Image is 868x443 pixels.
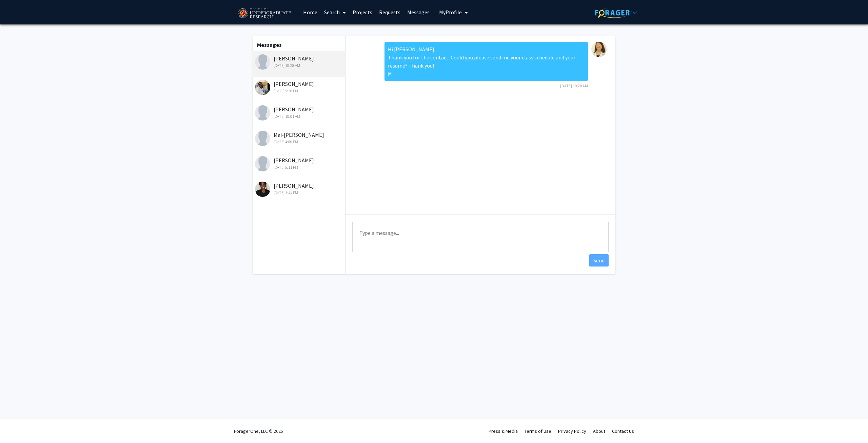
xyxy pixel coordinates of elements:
[255,156,343,170] div: [PERSON_NAME]
[255,131,343,145] div: Mai-[PERSON_NAME]
[489,428,518,434] a: Press & Media
[255,54,270,70] img: Amelia Cairns
[255,182,270,197] img: Clare Ijoma
[255,139,343,145] div: [DATE] 4:06 PM
[236,5,293,22] img: University of Maryland Logo
[612,428,634,434] a: Contact Us
[376,0,404,24] a: Requests
[255,113,343,119] div: [DATE] 10:01 AM
[384,42,588,81] div: Hi [PERSON_NAME], Thank you for the contact. Could ypu please send me your class schedule and you...
[255,80,270,95] img: Lauren Chung
[593,428,605,434] a: About
[255,88,343,94] div: [DATE] 5:20 PM
[255,80,343,94] div: [PERSON_NAME]
[300,0,321,24] a: Home
[352,222,609,252] textarea: Message
[255,182,343,196] div: [PERSON_NAME]
[321,0,349,24] a: Search
[591,42,607,57] img: Magaly Toro
[255,131,270,146] img: Mai-Trang Pham
[234,419,283,443] div: ForagerOne, LLC © 2025
[525,428,551,434] a: Terms of Use
[558,428,586,434] a: Privacy Policy
[257,41,282,48] b: Messages
[255,190,343,196] div: [DATE] 1:44 PM
[255,105,270,121] img: Ian Dabrowka
[560,83,588,88] span: [DATE] 10:28 AM
[255,156,270,171] img: Hawa Mohamed
[439,9,462,16] span: My Profile
[589,254,609,266] button: Send
[255,164,343,170] div: [DATE] 5:11 PM
[5,412,29,438] iframe: Chat
[255,54,343,69] div: [PERSON_NAME]
[255,105,343,119] div: [PERSON_NAME]
[404,0,433,24] a: Messages
[255,62,343,69] div: [DATE] 10:28 AM
[349,0,376,24] a: Projects
[595,7,637,18] img: ForagerOne Logo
